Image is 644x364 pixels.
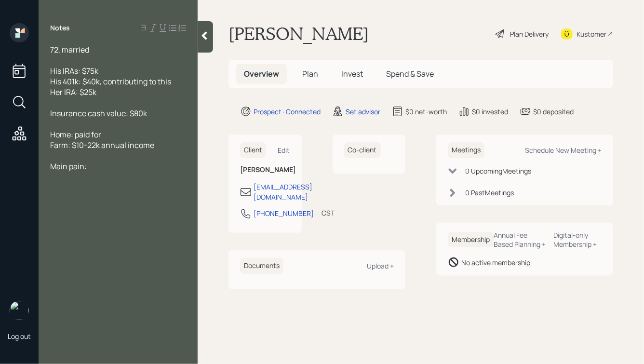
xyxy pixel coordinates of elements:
[448,232,494,248] h6: Membership
[554,230,602,249] div: Digital-only Membership +
[341,68,363,79] span: Invest
[346,107,380,117] div: Set advisor
[240,142,266,158] h6: Client
[10,301,29,320] img: hunter_neumayer.jpg
[240,258,283,274] h6: Documents
[254,208,314,218] div: [PHONE_NUMBER]
[386,68,434,79] span: Spend & Save
[254,182,312,202] div: [EMAIL_ADDRESS][DOMAIN_NAME]
[367,261,394,270] div: Upload +
[254,107,321,117] div: Prospect · Connected
[465,188,514,198] div: 0 Past Meeting s
[244,68,279,79] span: Overview
[344,142,381,158] h6: Co-client
[50,129,101,140] span: Home: paid for
[50,87,96,97] span: Her IRA: $25k
[577,29,606,39] div: Kustomer
[465,166,531,176] div: 0 Upcoming Meeting s
[50,161,87,172] span: Main pain:
[405,107,447,117] div: $0 net-worth
[533,107,574,117] div: $0 deposited
[278,146,290,155] div: Edit
[50,66,98,76] span: His IRAs: $75k
[8,332,31,341] div: Log out
[525,146,602,155] div: Schedule New Meeting +
[448,142,484,158] h6: Meetings
[50,44,89,55] span: 72, married
[322,208,335,218] div: CST
[302,68,318,79] span: Plan
[510,29,549,39] div: Plan Delivery
[240,166,290,174] h6: [PERSON_NAME]
[472,107,508,117] div: $0 invested
[50,140,154,150] span: Farm: $10-22k annual income
[50,108,147,119] span: Insurance cash value: $80k
[461,257,530,268] div: No active membership
[50,76,171,87] span: His 401k: $40k, contributing to this
[50,23,70,33] label: Notes
[228,23,369,44] h1: [PERSON_NAME]
[494,230,546,249] div: Annual Fee Based Planning +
